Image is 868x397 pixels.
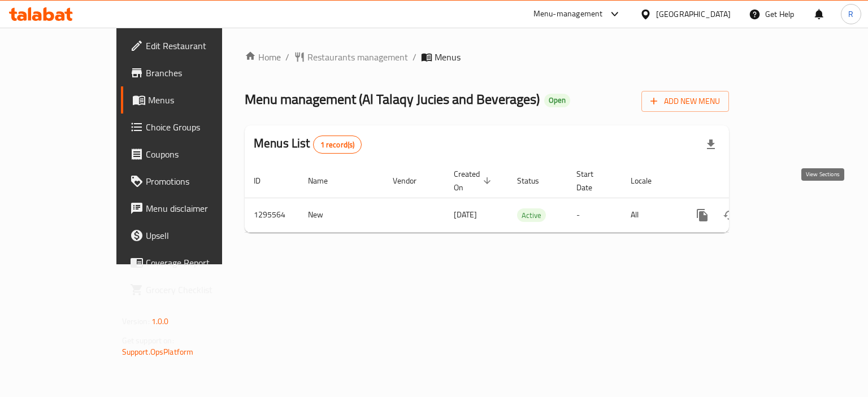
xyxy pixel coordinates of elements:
[656,8,731,20] div: [GEOGRAPHIC_DATA]
[245,164,806,233] table: enhanced table
[146,66,253,80] span: Branches
[307,50,408,64] span: Restaurants management
[151,314,169,329] span: 1.0.0
[146,283,253,296] span: Grocery Checklist
[576,167,608,194] span: Start Date
[146,202,253,215] span: Menu disclaimer
[454,207,477,222] span: [DATE]
[716,202,743,229] button: Change Status
[122,344,194,359] a: Support.OpsPlatform
[697,131,724,158] div: Export file
[146,174,253,188] span: Promotions
[285,50,289,64] li: /
[148,93,253,107] span: Menus
[393,174,431,187] span: Vendor
[413,50,416,64] li: /
[567,198,622,232] td: -
[848,8,853,20] span: R
[245,86,540,112] span: Menu management ( Al Talaqy Jucies and Beverages )
[245,50,281,64] a: Home
[435,50,461,64] span: Menus
[121,222,262,249] a: Upsell
[544,94,570,107] div: Open
[533,7,603,21] div: Menu-management
[689,202,716,229] button: more
[146,229,253,242] span: Upsell
[121,168,262,195] a: Promotions
[146,39,253,53] span: Edit Restaurant
[650,94,720,108] span: Add New Menu
[254,135,362,154] h2: Menus List
[121,141,262,168] a: Coupons
[517,209,546,222] span: Active
[631,174,666,187] span: Locale
[122,333,174,348] span: Get support on:
[146,120,253,134] span: Choice Groups
[121,195,262,222] a: Menu disclaimer
[245,50,729,64] nav: breadcrumb
[641,91,729,112] button: Add New Menu
[680,164,806,198] th: Actions
[146,256,253,269] span: Coverage Report
[314,139,362,150] span: 1 record(s)
[294,50,408,64] a: Restaurants management
[299,198,384,232] td: New
[517,174,554,187] span: Status
[313,136,362,154] div: Total records count
[254,174,275,187] span: ID
[622,198,680,232] td: All
[121,249,262,276] a: Coverage Report
[308,174,342,187] span: Name
[121,114,262,141] a: Choice Groups
[454,167,494,194] span: Created On
[121,59,262,86] a: Branches
[245,198,299,232] td: 1295564
[121,32,262,59] a: Edit Restaurant
[121,86,262,114] a: Menus
[121,276,262,303] a: Grocery Checklist
[146,147,253,161] span: Coupons
[544,95,570,105] span: Open
[122,314,150,329] span: Version:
